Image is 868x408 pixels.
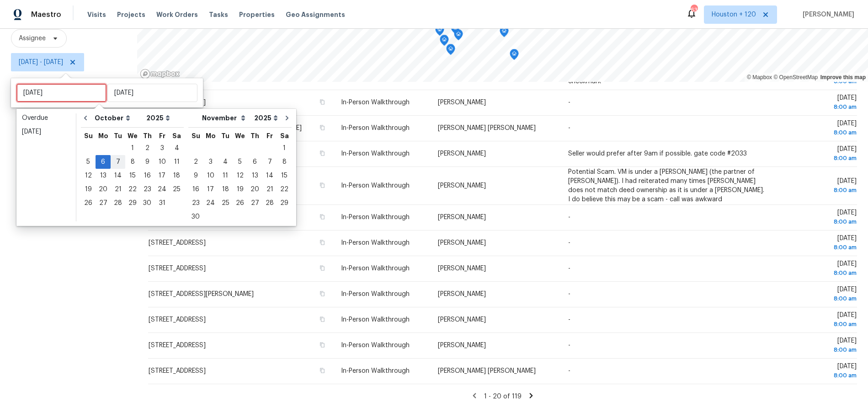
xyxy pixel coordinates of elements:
abbr: Friday [159,133,165,139]
a: Improve this map [820,74,866,81]
div: 1 [125,142,140,155]
div: 8:00 am [781,186,857,195]
div: Wed Nov 26 2025 [233,196,247,210]
span: In-Person Walkthrough [341,99,410,106]
div: 20 [96,183,111,196]
div: Fri Oct 24 2025 [154,183,170,196]
span: Houston + 120 [712,10,756,19]
div: Sun Nov 16 2025 [188,183,203,196]
div: 7 [111,156,125,168]
div: 25 [218,197,233,209]
div: Mon Nov 24 2025 [203,196,218,210]
div: 11 [170,156,184,168]
span: - [568,240,570,246]
ul: Date picker shortcuts [19,111,74,221]
div: 29 [125,197,140,209]
span: - [568,265,570,272]
div: 15 [277,169,292,182]
span: Geo Assignments [286,10,345,19]
abbr: Sunday [192,133,200,139]
div: Sat Oct 11 2025 [170,155,184,169]
div: 26 [233,197,247,209]
abbr: Tuesday [221,133,229,139]
div: 23 [140,183,154,196]
div: 30 [140,197,154,209]
div: Thu Nov 20 2025 [247,183,262,196]
div: Thu Oct 30 2025 [140,196,154,210]
button: Copy Address [318,366,326,375]
div: Sat Oct 04 2025 [170,141,184,155]
button: Copy Address [318,290,326,298]
span: In-Person Walkthrough [341,317,410,323]
div: 8:00 am [781,371,857,380]
div: 27 [96,197,111,209]
span: Properties [239,10,275,19]
span: Assignee [19,34,46,43]
div: 16 [188,183,203,196]
div: Thu Nov 13 2025 [247,169,262,183]
div: 27 [247,197,262,209]
button: Copy Address [318,98,326,106]
div: Wed Oct 22 2025 [125,183,140,196]
span: Projects [117,10,145,19]
span: In-Person Walkthrough [341,265,410,272]
span: - [568,317,570,323]
div: Map marker [446,44,455,58]
div: 8:00 am [781,154,857,163]
span: Potential Scam. VM is under a [PERSON_NAME] (the partner of [PERSON_NAME]). I had reiterated many... [568,169,764,203]
div: 21 [111,183,125,196]
div: 8:00 am [781,294,857,303]
div: Mon Nov 10 2025 [203,169,218,183]
span: [PERSON_NAME] [438,265,486,272]
div: 8 [277,156,292,168]
div: Mon Oct 20 2025 [96,183,111,196]
div: 25 [170,183,184,196]
input: End date [107,84,197,102]
div: 28 [111,197,125,209]
div: 17 [203,183,218,196]
button: Copy Address [318,213,326,221]
div: 26 [81,197,96,209]
span: Visits [87,10,106,19]
abbr: Saturday [280,133,289,139]
div: 28 [262,197,277,209]
div: Sun Oct 26 2025 [81,196,96,210]
a: Mapbox [747,74,772,81]
div: 19 [81,183,96,196]
div: Tue Nov 25 2025 [218,196,233,210]
div: 14 [111,169,125,182]
div: 1 [277,142,292,155]
div: Map marker [500,26,509,40]
abbr: Thursday [250,133,259,139]
div: 8:00 am [781,345,857,354]
span: - [568,99,570,106]
span: In-Person Walkthrough [341,214,410,220]
div: 9 [140,156,154,168]
span: [STREET_ADDRESS] [149,342,206,349]
div: 9 [188,169,203,182]
div: 19 [233,183,247,196]
div: Sun Nov 30 2025 [188,210,203,224]
div: 13 [96,169,111,182]
div: 2 [188,156,203,168]
div: 23 [188,197,203,209]
div: Sat Oct 25 2025 [170,183,184,196]
div: Tue Nov 11 2025 [218,169,233,183]
span: Work Orders [156,10,198,19]
select: Month [200,111,252,125]
div: 15 [125,169,140,182]
span: [PERSON_NAME] [438,317,486,323]
div: 8:00 am [781,320,857,329]
span: [PERSON_NAME] [PERSON_NAME] [438,125,536,131]
div: Sat Nov 08 2025 [277,155,292,169]
div: 8 [125,156,140,168]
span: - [568,342,570,349]
abbr: Tuesday [114,133,122,139]
button: Copy Address [318,123,326,132]
span: Seller would prefer after 9am if possible. gate code #2033 [568,150,747,157]
span: In-Person Walkthrough [341,183,410,189]
a: Mapbox homepage [140,69,180,79]
div: Fri Oct 17 2025 [154,169,170,183]
div: 20 [247,183,262,196]
div: Sun Nov 23 2025 [188,196,203,210]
